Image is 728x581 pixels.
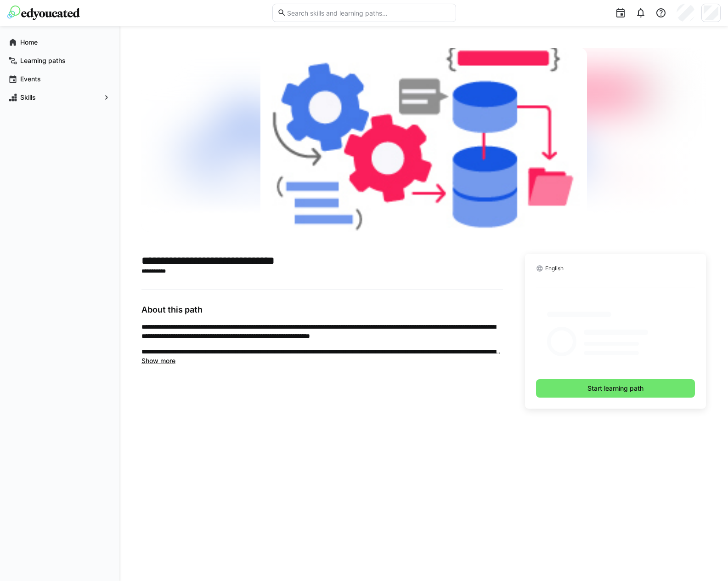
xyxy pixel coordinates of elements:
[536,379,695,398] button: Start learning path
[286,9,451,17] input: Search skills and learning paths…
[586,384,645,393] span: Start learning path
[141,305,503,315] h3: About this path
[141,357,175,365] span: Show more
[545,265,564,272] span: English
